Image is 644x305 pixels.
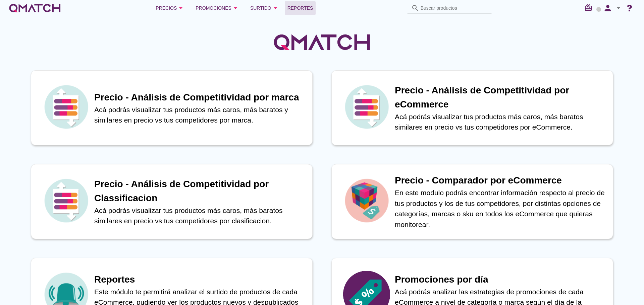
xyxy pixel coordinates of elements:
[395,83,606,111] h1: Precio - Análisis de Competitividad por eCommerce
[395,273,606,287] h1: Promociones por día
[8,1,62,15] a: white-qmatch-logo
[322,164,623,239] a: iconPrecio - Comparador por eCommerceEn este modulo podrás encontrar información respecto al prec...
[196,4,239,12] div: Promociones
[271,4,279,12] i: arrow_drop_down
[43,177,90,224] img: icon
[343,83,390,130] img: icon
[272,25,372,59] img: QMatchLogo
[94,104,306,126] p: Acá podrás visualizar tus productos más caros, más baratos y similares en precio vs tus competido...
[245,1,285,15] button: Surtido
[190,1,245,15] button: Promociones
[395,173,606,187] h1: Precio - Comparador por eCommerce
[250,4,279,12] div: Surtido
[601,3,614,13] i: person
[94,90,306,104] h1: Precio - Análisis de Competitividad por marca
[94,177,306,205] h1: Precio - Análisis de Competitividad por Classificacion
[411,4,419,12] i: search
[21,164,322,239] a: iconPrecio - Análisis de Competitividad por ClassificacionAcá podrás visualizar tus productos más...
[287,4,313,12] span: Reportes
[285,1,316,15] a: Reportes
[177,4,185,12] i: arrow_drop_down
[94,273,306,287] h1: Reportes
[343,177,390,224] img: icon
[43,83,90,130] img: icon
[94,205,306,226] p: Acá podrás visualizar tus productos más caros, más baratos similares en precio vs tus competidore...
[322,70,623,145] a: iconPrecio - Análisis de Competitividad por eCommerceAcá podrás visualizar tus productos más caro...
[584,4,595,12] i: redeem
[156,4,185,12] div: Precios
[231,4,239,12] i: arrow_drop_down
[150,1,190,15] button: Precios
[395,187,606,230] p: En este modulo podrás encontrar información respecto al precio de tus productos y los de tus comp...
[395,111,606,133] p: Acá podrás visualizar tus productos más caros, más baratos similares en precio vs tus competidore...
[421,3,488,13] input: Buscar productos
[614,4,623,12] i: arrow_drop_down
[21,70,322,145] a: iconPrecio - Análisis de Competitividad por marcaAcá podrás visualizar tus productos más caros, m...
